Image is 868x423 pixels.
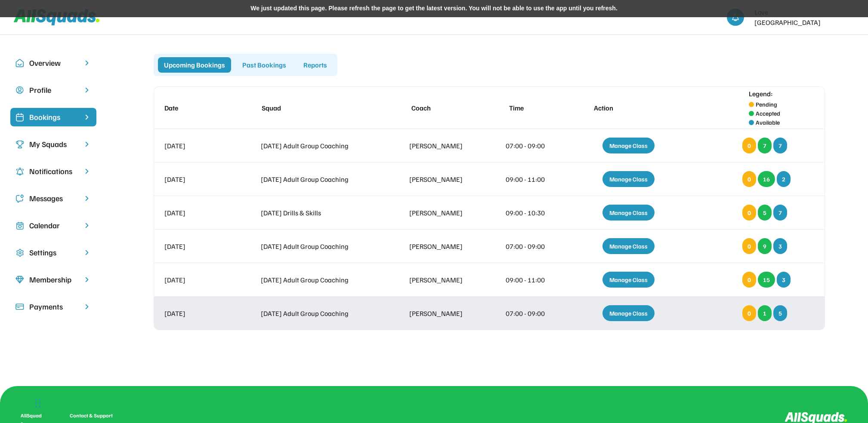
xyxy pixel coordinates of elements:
div: Coach [411,103,476,113]
div: 1 [758,305,772,321]
div: 5 [773,305,787,321]
div: [DATE] Adult Group Coaching [261,174,378,184]
div: 0 [742,305,756,321]
img: chevron-right.svg [83,303,91,311]
div: 07:00 - 09:00 [506,241,558,251]
img: Icon%20copy%207.svg [15,221,24,230]
img: chevron-right.svg [83,221,91,230]
div: [PERSON_NAME] [409,308,474,319]
img: bell-03%20%281%29.svg [731,13,740,21]
div: 09:00 - 11:00 [506,174,558,184]
div: Manage Class [602,138,655,153]
div: Bookings [29,111,77,123]
div: [PERSON_NAME] [409,141,474,151]
div: [DATE] Adult Group Coaching [261,275,378,285]
img: Icon%20%2815%29.svg [15,303,24,311]
img: chevron-right.svg [83,276,91,284]
img: chevron-right.svg [83,167,91,175]
div: 0 [742,205,756,221]
img: chevron-right.svg [83,86,91,94]
div: Profile [29,84,77,96]
div: [DATE] [164,308,229,319]
img: user-circle.svg [15,86,24,95]
div: [DATE] [164,275,229,285]
img: Icon%20%2819%29.svg [15,113,24,122]
div: Available [756,118,780,127]
div: Time [509,103,561,113]
div: 2 [777,171,791,187]
img: chevron-right.svg [83,248,91,257]
img: chevron-right%20copy%203.svg [83,113,91,121]
div: 16 [758,171,775,187]
div: 09:00 - 10:30 [506,208,558,218]
div: [DATE] Adult Group Coaching [261,308,378,319]
img: chevron-right.svg [83,194,91,202]
div: Accepted [756,109,780,118]
div: Love [GEOGRAPHIC_DATA] [754,7,832,28]
div: [DATE] [164,241,229,251]
div: Manage Class [602,238,655,254]
div: [PERSON_NAME] [409,275,474,285]
div: 7 [773,138,787,153]
div: [PERSON_NAME] [409,241,474,251]
div: 0 [742,272,756,288]
div: [DATE] [164,174,229,184]
div: 3 [773,238,787,254]
div: 0 [742,171,756,187]
div: [DATE] [164,208,229,218]
div: 07:00 - 09:00 [506,308,558,319]
img: Icon%20copy%2010.svg [15,59,24,67]
img: Icon%20copy%208.svg [15,276,24,284]
div: 7 [773,205,787,221]
div: [DATE] Drills & Skills [261,208,378,218]
div: Manage Class [602,272,655,288]
div: Pending [756,100,777,109]
div: Messages [29,193,77,204]
img: chevron-right.svg [83,140,91,148]
img: LTPP_Logo_REV.jpeg [837,9,854,26]
div: 3 [777,272,791,288]
div: Date [164,103,229,113]
div: 7 [758,138,772,153]
div: Manage Class [602,171,655,187]
div: [PERSON_NAME] [409,174,474,184]
div: [DATE] Adult Group Coaching [261,241,378,251]
div: Action [594,103,672,113]
div: Squad [262,103,379,113]
div: Contact & Support [70,412,123,420]
div: 09:00 - 11:00 [506,275,558,285]
div: Notifications [29,166,77,177]
div: [PERSON_NAME] [409,208,474,218]
img: Icon%20copy%203.svg [15,140,24,149]
div: Manage Class [602,305,655,321]
div: Reports [297,57,333,73]
div: 0 [742,138,756,153]
div: Legend: [749,89,773,99]
div: 15 [758,272,775,288]
div: Payments [29,301,77,313]
img: chevron-right.svg [83,59,91,67]
div: Upcoming Bookings [158,57,231,73]
div: Overview [29,57,77,69]
div: [DATE] Adult Group Coaching [261,141,378,151]
div: 9 [758,238,772,254]
div: My Squads [29,138,77,150]
div: 07:00 - 09:00 [506,141,558,151]
div: Past Bookings [236,57,292,73]
div: Manage Class [602,205,655,221]
div: Calendar [29,220,77,231]
img: Icon%20copy%2016.svg [15,248,24,257]
img: Icon%20copy%204.svg [15,167,24,176]
div: [DATE] [164,141,229,151]
div: Settings [29,247,77,258]
div: Membership [29,274,77,285]
div: 5 [758,205,772,221]
div: 0 [742,238,756,254]
img: Icon%20copy%205.svg [15,194,24,203]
